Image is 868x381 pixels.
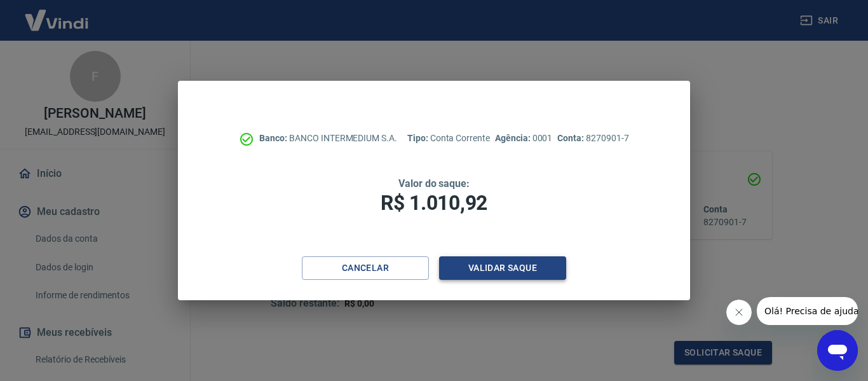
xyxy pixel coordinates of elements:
[398,177,470,190] span: Valor do saque:
[557,132,628,145] p: 8270901-7
[407,133,430,143] span: Tipo:
[381,191,487,215] span: R$ 1.010,92
[757,297,858,325] iframe: Mensagem da empresa
[557,133,586,143] span: Conta:
[495,133,532,143] span: Agência:
[259,132,397,145] p: BANCO INTERMEDIUM S.A.
[817,330,858,371] iframe: Botão para abrir a janela de mensagens
[407,132,490,145] p: Conta Corrente
[259,133,289,143] span: Banco:
[439,256,566,280] button: Validar saque
[302,256,429,280] button: Cancelar
[8,9,107,19] span: Olá! Precisa de ajuda?
[726,300,752,325] iframe: Fechar mensagem
[495,132,552,145] p: 0001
